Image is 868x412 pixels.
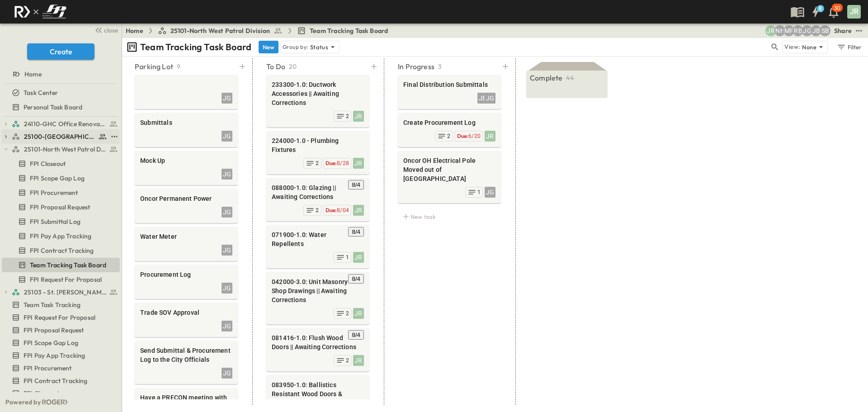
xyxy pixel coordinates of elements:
span: Task Center [24,88,58,97]
nav: breadcrumbs [126,26,393,35]
p: In Progress [398,61,434,72]
button: Tracking Date Menu [348,227,364,237]
button: test [854,25,864,36]
span: FPI Contract Tracking [24,376,88,385]
a: 24110-GHC Office Renovations [12,118,118,130]
span: 2 [346,357,349,364]
a: FPI Scope Gap Log [2,336,118,349]
a: FPI Submittal Log [2,215,118,228]
span: FPI Proposal Request [30,203,90,212]
span: Oncor Permanent Power [140,194,232,203]
div: Trade SOV ApprovalJG [135,303,238,337]
span: 25103 - St. [PERSON_NAME] Phase 2 [24,288,107,297]
div: Tracking Date Menu071900-1.0: Water RepellentsJR1 [266,225,369,268]
div: Team Tracking Task Boardtest [2,258,120,272]
div: FPI Contract Trackingtest [2,243,120,258]
div: JR [353,252,364,263]
span: FPI Proposal Request [24,326,84,335]
h6: 8 [819,5,822,12]
span: FPI Request For Proposal [30,275,102,284]
a: Home [2,68,118,81]
span: Have a PRECON meeting with BP2 Trades [140,393,232,411]
a: 25101-North West Patrol Division [158,26,283,35]
button: Tracking Date Menu [348,274,364,284]
span: Team Tracking Task Board [30,260,106,270]
button: Filter [833,41,864,53]
div: Team Task Trackingtest [2,298,120,312]
span: Mock Up [140,156,232,165]
span: Submittals [140,118,232,127]
span: 8/04 [337,207,349,213]
div: JR [353,308,364,319]
a: Team Tracking Task Board [2,259,118,271]
div: FPI Pay App Trackingtest [2,348,120,363]
div: Nila Hutcheson (nhutcheson@fpibuilders.com) [774,25,785,36]
div: FPI Scope Gap Logtest [2,336,120,350]
span: 25101-North West Patrol Division [170,26,270,35]
button: test [109,131,120,142]
a: FPI Procurement [2,362,118,374]
span: 081416-1.0: Flush Wood Doors || Awaiting Corrections [272,333,364,351]
span: FPI Procurement [24,364,72,373]
span: FPI Contract Tracking [30,246,94,255]
div: JG [222,93,232,104]
div: JR [847,5,861,19]
button: Tracking Date Menu [348,180,364,189]
div: FPI Contract Trackingtest [2,374,120,388]
a: FPI Request For Proposal [2,273,118,286]
span: Team Task Tracking [24,300,80,309]
span: FPI Closeout [30,159,66,168]
div: JG [222,207,232,218]
p: 30 [834,5,840,12]
div: FPI Procurementtest [2,361,120,375]
span: / [355,181,357,188]
a: FPI Scope Gap Log [2,172,118,185]
p: View: [784,42,800,52]
p: 3 [438,62,442,71]
span: 8 [352,228,355,235]
div: Tracking Date Menu088000-1.0: Glazing || Awaiting CorrectionsJRDue:8/042 [266,178,369,221]
span: / [355,331,357,338]
span: 071900-1.0: Water Repellents [272,230,364,248]
a: Home [126,26,143,35]
span: Trade SOV Approval [140,308,232,317]
div: Send Submittal & Procurement Log to the City OfficialsJG [135,341,238,384]
button: Create [27,43,94,60]
span: Due: [457,133,468,139]
a: FPI Pay App Tracking [2,230,118,242]
a: FPI Proposal Request [2,324,118,336]
a: Personal Task Board [2,101,118,114]
button: close [91,24,120,36]
div: Jayden Ramirez (jramirez@fpibuilders.com) [765,25,776,36]
button: Tracking Date Menu [348,330,364,340]
div: JR [485,131,495,142]
p: Complete [530,72,562,83]
span: Oncor OH Electrical Pole Moved out of [GEOGRAPHIC_DATA] [403,156,495,183]
div: Tracking Date Menu042000-3.0: Unit Masonry Shop Drawings || Awaiting CorrectionsJR2 [266,272,369,324]
span: Send Submittal & Procurement Log to the City Officials [140,346,232,364]
span: 2 [346,113,349,120]
div: 25100-Vanguard Prep Schooltest [2,129,120,144]
div: New task [398,210,501,223]
div: 24110-GHC Office Renovationstest [2,117,120,131]
span: 2 [316,207,319,214]
div: FPI Request For Proposaltest [2,272,120,287]
div: Mock UpJG [135,151,238,185]
a: FPI Proposal Request [2,201,118,213]
span: 25101-North West Patrol Division [24,145,107,154]
span: 24110-GHC Office Renovations [24,119,107,128]
div: Josh Gille (jgille@fpibuilders.com) [802,25,812,36]
a: Team Task Tracking [2,298,118,311]
span: / [355,228,357,235]
span: 088000-1.0: Glazing || Awaiting Corrections [272,183,364,201]
span: 8/28 [337,160,349,166]
span: FPI Request For Proposal [24,313,95,322]
div: Tracking Date Menu081416-1.0: Flush Wood Doors || Awaiting CorrectionsJR2 [266,328,369,371]
span: 083950-1.0: Ballistics Resistant Wood Doors & Frames || Awaiting Corrections [272,380,364,407]
span: FPI Closeout [24,389,59,398]
span: 4 [357,228,360,235]
span: 4 [357,275,360,282]
a: FPI Contract Tracking [2,374,118,387]
div: FPI Pay App Trackingtest [2,229,120,243]
span: 8 [352,331,355,338]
